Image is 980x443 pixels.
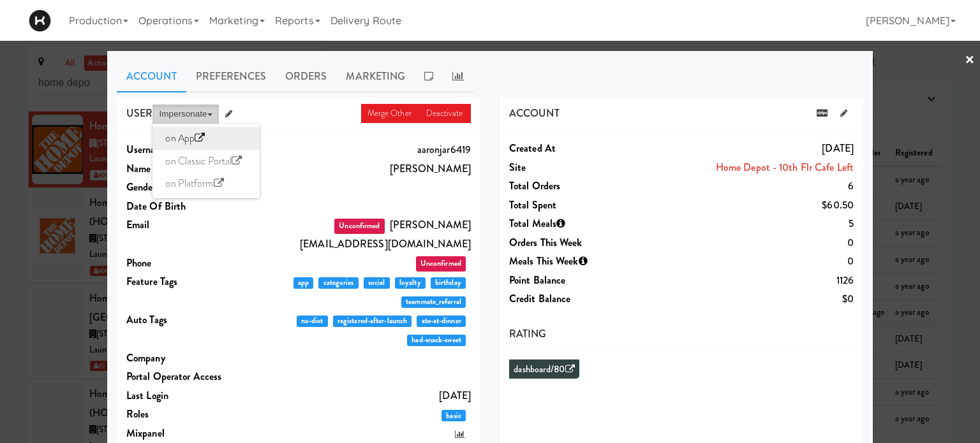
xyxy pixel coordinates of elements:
a: Merge Other [361,104,420,123]
dt: Mixpanel [126,424,264,443]
a: Home Depot - 10th Flr Cafe Left [716,160,854,175]
dt: Auto Tags [126,310,264,330]
span: no-diet [297,316,328,327]
a: × [965,41,975,80]
a: Deactivate [420,104,471,123]
dt: Point Balance [509,271,647,290]
a: on Classic Portal [152,150,260,173]
dd: 5 [647,214,854,233]
dd: 6 [647,177,854,196]
img: Micromart [29,10,51,32]
span: ate-at-dinner [417,316,466,327]
dt: Total Meals [509,214,647,233]
dd: 0 [647,233,854,252]
dd: [PERSON_NAME][EMAIL_ADDRESS][DOMAIN_NAME] [264,215,471,253]
span: app [293,277,314,289]
span: USER [126,106,152,120]
span: ACCOUNT [509,106,560,120]
dt: Meals This Week [509,252,647,271]
span: categories [318,277,358,289]
dt: Date Of Birth [126,197,264,216]
dt: Username [126,140,264,159]
span: registered-after-launch [333,316,412,327]
button: Impersonate [152,105,218,124]
dt: Credit Balance [509,289,647,309]
span: Unconfirmed [416,256,466,272]
a: on Platform [152,172,260,195]
a: Preferences [186,61,276,92]
dt: Name [126,159,264,178]
dd: $0 [647,289,854,309]
span: teammate_referral [401,296,466,308]
dt: Created at [509,139,647,158]
dd: [PERSON_NAME] [264,159,471,178]
dt: Orders This Week [509,233,647,252]
a: Account [117,61,186,92]
dd: $60.50 [647,196,854,215]
dd: aaronjar6419 [264,140,471,159]
span: Unconfirmed [334,219,384,234]
span: loyalty [395,277,426,289]
a: Orders [276,61,337,92]
a: on App [152,127,260,150]
dt: Email [126,215,264,235]
dd: 0 [647,252,854,271]
span: RATING [509,326,547,341]
dt: Gender [126,178,264,197]
span: birthday [431,277,466,289]
dt: Phone [126,254,264,273]
a: dashboard/80 [514,363,574,376]
dt: Last login [126,386,264,405]
dd: [DATE] [264,386,471,405]
dt: Roles [126,405,264,424]
span: basic [442,410,466,421]
dt: Company [126,349,264,368]
dt: Total Spent [509,196,647,215]
dd: [DATE] [647,139,854,158]
dd: 1126 [647,271,854,290]
span: social [364,277,390,289]
dt: Site [509,158,647,177]
dt: Portal Operator Access [126,367,264,386]
dt: Total Orders [509,177,647,196]
dt: Feature Tags [126,272,264,291]
a: Marketing [336,61,415,92]
span: had-snack-sweet [407,335,466,346]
